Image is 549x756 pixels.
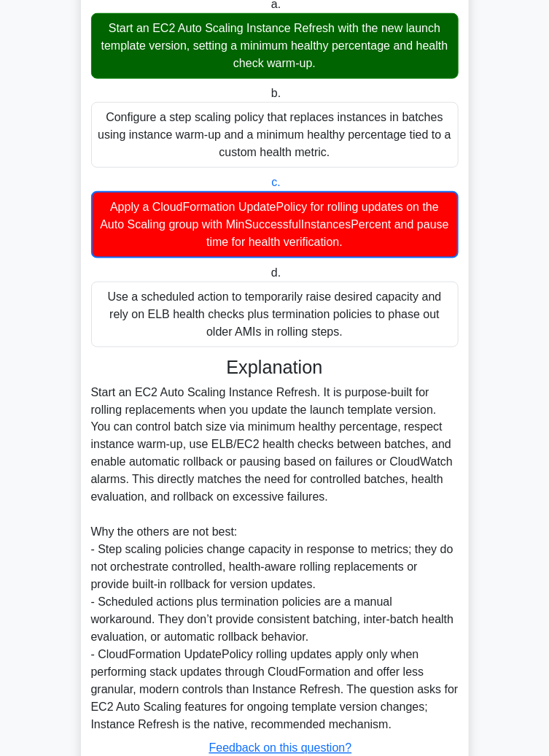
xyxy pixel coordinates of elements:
[91,191,459,258] div: Apply a CloudFormation UpdatePolicy for rolling updates on the Auto Scaling group with MinSuccess...
[271,266,281,279] span: d.
[91,384,459,734] div: Start an EC2 Auto Scaling Instance Refresh. It is purpose-built for rolling replacements when you...
[91,282,459,347] div: Use a scheduled action to temporarily raise desired capacity and rely on ELB health checks plus t...
[209,742,352,755] a: Feedback on this question?
[91,13,459,79] div: Start an EC2 Auto Scaling Instance Refresh with the new launch template version, setting a minimu...
[271,87,281,99] span: b.
[272,176,281,188] span: c.
[100,356,450,378] h3: Explanation
[91,102,459,168] div: Configure a step scaling policy that replaces instances in batches using instance warm-up and a m...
